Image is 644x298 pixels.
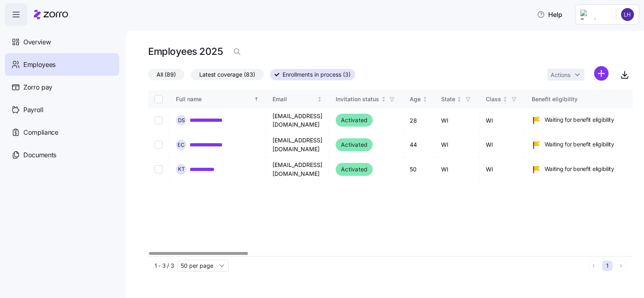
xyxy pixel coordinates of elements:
div: Email [272,95,316,104]
input: Select record 1 [155,116,163,124]
h1: Employees 2025 [148,45,223,58]
span: Compliance [23,127,58,138]
div: Not sorted [456,96,462,102]
span: Waiting for benefit eligibility [545,165,614,173]
span: All (89) [157,69,176,80]
td: [EMAIL_ADDRESS][DOMAIN_NAME] [266,157,329,181]
div: Full name [176,95,252,104]
th: ClassNot sorted [479,90,525,108]
span: Employees [23,60,56,70]
div: Class [486,95,501,104]
th: Invitation statusNot sorted [329,90,403,108]
span: Activated [341,115,367,125]
span: Actions [551,72,570,78]
div: Age [410,95,421,104]
td: WI [435,133,479,157]
td: WI [479,133,525,157]
div: Not sorted [631,96,637,102]
div: Sorted ascending [254,96,259,102]
span: K T [178,167,185,172]
span: Documents [23,150,56,160]
button: Next page [616,260,626,271]
span: E C [178,142,185,148]
div: State [441,95,455,104]
a: Documents [5,144,119,166]
div: Not sorted [422,96,428,102]
span: Waiting for benefit eligibility [545,116,614,124]
th: StateNot sorted [435,90,479,108]
span: Latest coverage (83) [199,69,255,80]
td: WI [479,157,525,181]
div: Not sorted [317,96,322,102]
td: 44 [403,133,435,157]
td: 50 [403,157,435,181]
button: Previous page [588,260,599,271]
th: EmailNot sorted [266,90,329,108]
span: Payroll [23,105,43,115]
span: D S [178,118,185,123]
div: Not sorted [502,96,508,102]
span: Help [537,10,562,19]
td: 28 [403,108,435,133]
a: Overview [5,31,119,53]
td: WI [479,108,525,133]
a: Employees [5,53,119,76]
a: Payroll [5,98,119,121]
th: AgeNot sorted [403,90,435,108]
span: Zorro pay [23,82,52,92]
div: Benefit eligibility [532,95,630,104]
button: Help [530,6,569,23]
input: Select record 2 [155,141,163,149]
svg: add icon [594,66,609,81]
th: Full nameSorted ascending [169,90,266,108]
span: Activated [341,165,367,174]
button: 1 [602,260,613,271]
span: 1 - 3 / 3 [155,262,174,270]
td: [EMAIL_ADDRESS][DOMAIN_NAME] [266,133,329,157]
div: Not sorted [381,96,386,102]
span: Waiting for benefit eligibility [545,140,614,148]
input: Select record 3 [155,165,163,173]
img: Employer logo [580,10,609,19]
span: Enrollments in process (3) [283,69,351,80]
a: Zorro pay [5,76,119,98]
td: WI [435,108,479,133]
button: Actions [547,69,584,81]
div: Invitation status [336,95,379,104]
img: 96e328f018908eb6a5d67259af6310f1 [621,8,634,21]
a: Compliance [5,121,119,144]
span: Overview [23,37,51,47]
input: Select all records [155,95,163,103]
td: [EMAIL_ADDRESS][DOMAIN_NAME] [266,108,329,133]
span: Activated [341,140,367,150]
td: WI [435,157,479,181]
